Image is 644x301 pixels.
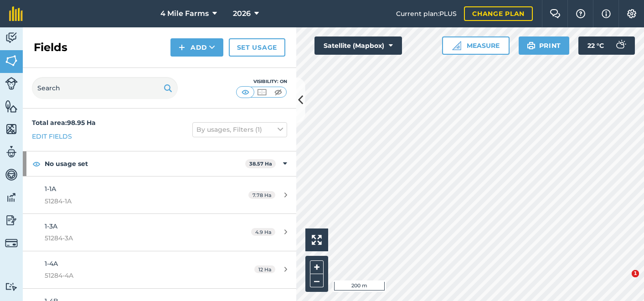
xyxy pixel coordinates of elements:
[550,9,561,18] img: Two speech bubbles overlapping with the left bubble in the forefront
[45,151,245,176] strong: No usage set
[23,176,296,213] a: 1-1A51284-1A7.78 Ha
[23,214,296,251] a: 1-3A51284-3A4.9 Ha
[32,158,41,169] img: svg+xml;base64,PHN2ZyB4bWxucz0iaHR0cDovL3d3dy53My5vcmcvMjAwMC9zdmciIHdpZHRoPSIxOCIgaGVpZ2h0PSIyNC...
[5,213,18,227] img: svg+xml;base64,PD94bWwgdmVyc2lvbj0iMS4wIiBlbmNvZGluZz0idXRmLTgiPz4KPCEtLSBHZW5lcmF0b3I6IEFkb2JlIE...
[452,41,461,50] img: Ruler icon
[396,9,457,19] span: Current plan : PLUS
[9,6,23,21] img: fieldmargin Logo
[160,8,209,19] span: 4 Mile Farms
[312,235,322,245] img: Four arrows, one pointing top left, one top right, one bottom right and the last bottom left
[5,145,18,159] img: svg+xml;base64,PD94bWwgdmVyc2lvbj0iMS4wIiBlbmNvZGluZz0idXRmLTgiPz4KPCEtLSBHZW5lcmF0b3I6IEFkb2JlIE...
[314,36,402,55] button: Satellite (Mapbox)
[5,237,18,249] img: svg+xml;base64,PD94bWwgdmVyc2lvbj0iMS4wIiBlbmNvZGluZz0idXRmLTgiPz4KPCEtLSBHZW5lcmF0b3I6IEFkb2JlIE...
[5,99,18,113] img: svg+xml;base64,PHN2ZyB4bWxucz0iaHR0cDovL3d3dy53My5vcmcvMjAwMC9zdmciIHdpZHRoPSI1NiIgaGVpZ2h0PSI2MC...
[602,8,611,19] img: svg+xml;base64,PHN2ZyB4bWxucz0iaHR0cDovL3d3dy53My5vcmcvMjAwMC9zdmciIHdpZHRoPSIxNyIgaGVpZ2h0PSIxNy...
[233,8,251,19] span: 2026
[32,119,96,127] strong: Total area : 98.95 Ha
[613,270,635,292] iframe: Intercom live chat
[310,260,324,274] button: +
[45,196,216,206] span: 51284-1A
[170,38,223,57] button: Add
[34,40,67,55] h2: Fields
[587,36,604,55] span: 22 ° C
[45,270,216,280] span: 51284-4A
[251,228,275,236] span: 4.9 Ha
[164,83,172,93] img: svg+xml;base64,PHN2ZyB4bWxucz0iaHR0cDovL3d3dy53My5vcmcvMjAwMC9zdmciIHdpZHRoPSIxOSIgaGVpZ2h0PSIyNC...
[5,77,18,90] img: svg+xml;base64,PD94bWwgdmVyc2lvbj0iMS4wIiBlbmNvZGluZz0idXRmLTgiPz4KPCEtLSBHZW5lcmF0b3I6IEFkb2JlIE...
[575,9,586,18] img: A question mark icon
[5,31,18,45] img: svg+xml;base64,PD94bWwgdmVyc2lvbj0iMS4wIiBlbmNvZGluZz0idXRmLTgiPz4KPCEtLSBHZW5lcmF0b3I6IEFkb2JlIE...
[519,36,570,55] button: Print
[464,6,533,21] a: Change plan
[32,131,72,141] a: Edit fields
[45,222,57,230] span: 1-3A
[23,151,296,176] div: No usage set38.57 Ha
[192,122,287,137] button: By usages, Filters (1)
[632,270,639,277] span: 1
[611,36,629,55] img: svg+xml;base64,PD94bWwgdmVyc2lvbj0iMS4wIiBlbmNvZGluZz0idXRmLTgiPz4KPCEtLSBHZW5lcmF0b3I6IEFkb2JlIE...
[273,88,284,97] img: svg+xml;base64,PHN2ZyB4bWxucz0iaHR0cDovL3d3dy53My5vcmcvMjAwMC9zdmciIHdpZHRoPSI1MCIgaGVpZ2h0PSI0MC...
[578,36,635,55] button: 22 °C
[254,265,275,273] span: 12 Ha
[229,38,285,57] a: Set usage
[310,274,324,287] button: –
[240,88,251,97] img: svg+xml;base64,PHN2ZyB4bWxucz0iaHR0cDovL3d3dy53My5vcmcvMjAwMC9zdmciIHdpZHRoPSI1MCIgaGVpZ2h0PSI0MC...
[5,54,18,67] img: svg+xml;base64,PHN2ZyB4bWxucz0iaHR0cDovL3d3dy53My5vcmcvMjAwMC9zdmciIHdpZHRoPSI1NiIgaGVpZ2h0PSI2MC...
[23,251,296,288] a: 1-4A51284-4A12 Ha
[5,191,18,204] img: svg+xml;base64,PD94bWwgdmVyc2lvbj0iMS4wIiBlbmNvZGluZz0idXRmLTgiPz4KPCEtLSBHZW5lcmF0b3I6IEFkb2JlIE...
[248,191,275,199] span: 7.78 Ha
[32,77,178,99] input: Search
[626,9,637,18] img: A cog icon
[45,233,216,243] span: 51284-3A
[179,42,185,53] img: svg+xml;base64,PHN2ZyB4bWxucz0iaHR0cDovL3d3dy53My5vcmcvMjAwMC9zdmciIHdpZHRoPSIxNCIgaGVpZ2h0PSIyNC...
[5,282,18,291] img: svg+xml;base64,PD94bWwgdmVyc2lvbj0iMS4wIiBlbmNvZGluZz0idXRmLTgiPz4KPCEtLSBHZW5lcmF0b3I6IEFkb2JlIE...
[249,161,272,167] strong: 38.57 Ha
[442,36,510,55] button: Measure
[5,122,18,136] img: svg+xml;base64,PHN2ZyB4bWxucz0iaHR0cDovL3d3dy53My5vcmcvMjAwMC9zdmciIHdpZHRoPSI1NiIgaGVpZ2h0PSI2MC...
[5,168,18,182] img: svg+xml;base64,PD94bWwgdmVyc2lvbj0iMS4wIiBlbmNvZGluZz0idXRmLTgiPz4KPCEtLSBHZW5lcmF0b3I6IEFkb2JlIE...
[45,259,58,268] span: 1-4A
[256,88,268,97] img: svg+xml;base64,PHN2ZyB4bWxucz0iaHR0cDovL3d3dy53My5vcmcvMjAwMC9zdmciIHdpZHRoPSI1MCIgaGVpZ2h0PSI0MC...
[236,78,287,85] div: Visibility: On
[45,185,56,193] span: 1-1A
[527,40,536,51] img: svg+xml;base64,PHN2ZyB4bWxucz0iaHR0cDovL3d3dy53My5vcmcvMjAwMC9zdmciIHdpZHRoPSIxOSIgaGVpZ2h0PSIyNC...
